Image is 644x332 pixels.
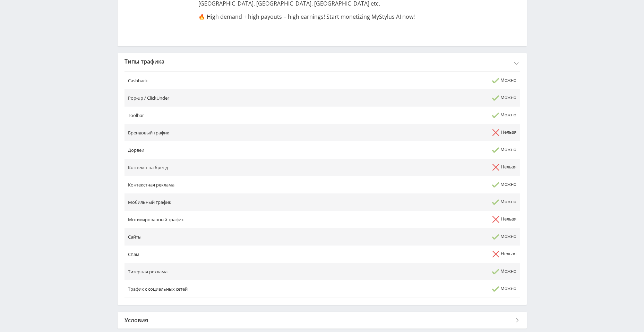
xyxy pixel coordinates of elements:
[198,13,419,20] p: 🔥 High demand + high payouts = high earnings! Start monetizing MyStylus AI now!
[394,141,520,159] td: Можно
[124,176,394,193] td: Контекстная реклама
[124,211,394,228] td: Мотивированный трафик
[124,89,394,107] td: Pop-up / ClickUnder
[394,89,520,107] td: Можно
[394,246,520,263] td: Нельзя
[124,193,394,211] td: Мобильный трафик
[124,228,394,246] td: Сайты
[394,280,520,298] td: Можно
[124,107,394,124] td: Toolbar
[124,124,394,141] td: Брендовый трафик
[394,159,520,176] td: Нельзя
[124,246,394,263] td: Спам
[124,141,394,159] td: Дорвеи
[394,211,520,228] td: Нельзя
[394,124,520,141] td: Нельзя
[124,159,394,176] td: Контекст на бренд
[394,228,520,246] td: Можно
[118,312,527,329] div: Условия
[394,176,520,193] td: Можно
[394,263,520,280] td: Можно
[124,280,394,298] td: Трафик с социальных сетей
[118,53,527,70] div: Типы трафика
[394,72,520,90] td: Можно
[124,263,394,280] td: Тизерная реклама
[394,193,520,211] td: Можно
[124,72,394,90] td: Cashback
[394,107,520,124] td: Можно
